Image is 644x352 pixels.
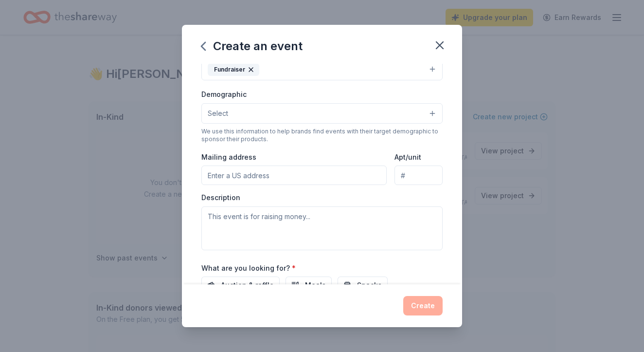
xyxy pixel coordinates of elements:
[201,277,280,294] button: Auction & raffle
[201,128,443,143] div: We use this information to help brands find events with their target demographic to sponsor their...
[394,152,421,162] label: Apt/unit
[201,166,387,185] input: Enter a US address
[357,279,382,291] span: Snacks
[338,277,388,294] button: Snacks
[201,90,247,99] label: Demographic
[221,279,274,291] span: Auction & raffle
[201,59,443,80] button: Fundraiser
[208,108,228,119] span: Select
[394,166,443,185] input: #
[201,193,240,203] label: Description
[201,263,296,273] label: What are you looking for?
[208,63,259,76] div: Fundraiser
[201,103,443,124] button: Select
[201,152,256,162] label: Mailing address
[305,279,326,291] span: Meals
[286,277,332,294] button: Meals
[201,38,303,54] div: Create an event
